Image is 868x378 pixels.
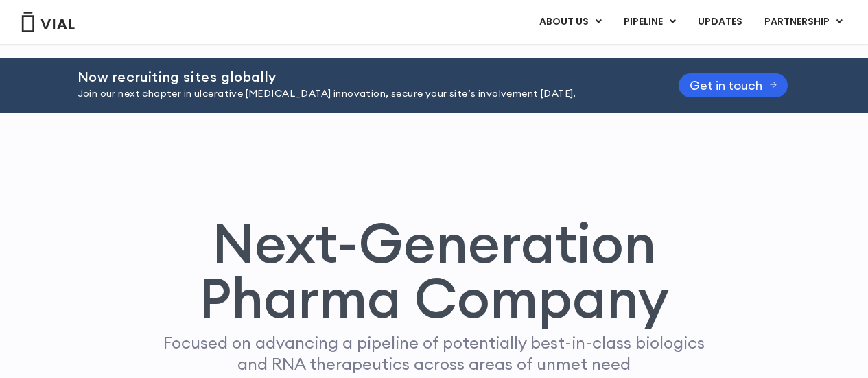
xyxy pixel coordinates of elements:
a: PARTNERSHIPMenu Toggle [753,10,854,34]
a: PIPELINEMenu Toggle [613,10,686,34]
span: Get in touch [690,80,762,91]
a: Get in touch [679,73,788,97]
p: Focused on advancing a pipeline of potentially best-in-class biologics and RNA therapeutics acros... [158,332,711,375]
h2: Now recruiting sites globally [78,69,644,84]
h1: Next-Generation Pharma Company [137,215,731,325]
a: UPDATES [687,10,753,34]
img: Vial Logo [21,12,75,32]
p: Join our next chapter in ulcerative [MEDICAL_DATA] innovation, secure your site’s involvement [DA... [78,86,644,102]
a: ABOUT USMenu Toggle [528,10,612,34]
